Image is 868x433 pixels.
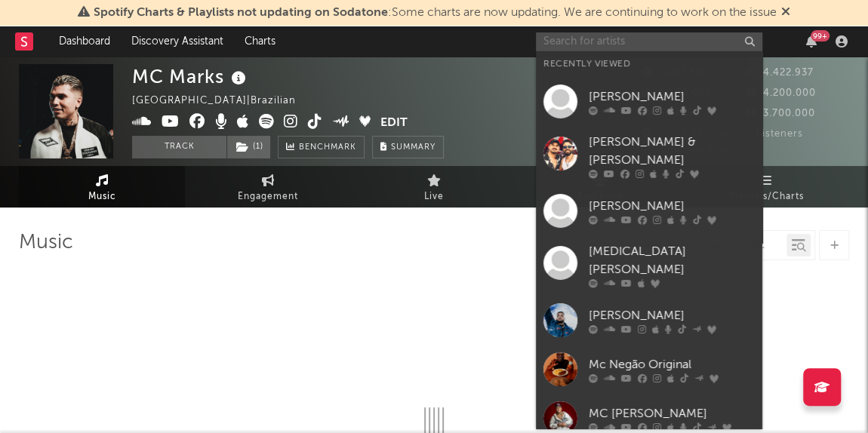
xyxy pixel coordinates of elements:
[132,92,313,110] div: [GEOGRAPHIC_DATA] | Brazilian
[88,188,116,206] span: Music
[729,188,804,206] span: Playlists/Charts
[226,136,271,158] span: ( 1 )
[372,136,444,158] button: Summary
[543,55,755,73] div: Recently Viewed
[278,136,365,158] a: Benchmark
[121,26,234,57] a: Discovery Assistant
[132,136,226,158] button: Track
[811,30,830,41] div: 99 +
[806,35,817,48] button: 99+
[424,188,444,206] span: Live
[517,166,683,207] a: Audience
[536,126,762,186] a: [PERSON_NAME] & [PERSON_NAME]
[589,198,755,216] div: [PERSON_NAME]
[589,134,755,170] div: [PERSON_NAME] & [PERSON_NAME]
[351,166,517,207] a: Live
[589,307,755,325] div: [PERSON_NAME]
[781,7,790,19] span: Dismiss
[185,166,351,207] a: Engagement
[94,7,388,19] span: Spotify Charts & Playlists not updating on Sodatone
[19,166,185,207] a: Music
[48,26,121,57] a: Dashboard
[683,166,849,207] a: Playlists/Charts
[536,186,762,235] a: [PERSON_NAME]
[589,356,755,374] div: Mc Negão Original
[536,235,762,296] a: [MEDICAL_DATA][PERSON_NAME]
[536,296,762,345] a: [PERSON_NAME]
[536,345,762,394] a: Mc Negão Original
[227,136,270,158] button: (1)
[234,26,286,57] a: Charts
[391,143,436,152] span: Summary
[380,114,408,133] button: Edit
[94,7,777,19] span: : Some charts are now updating. We are continuing to work on the issue
[132,64,250,89] div: MC Marks
[536,32,762,51] input: Search for artists
[746,88,816,98] span: 4.200.000
[589,405,755,423] div: MC [PERSON_NAME]
[746,68,814,78] span: 4.422.937
[536,77,762,126] a: [PERSON_NAME]
[589,243,755,279] div: [MEDICAL_DATA][PERSON_NAME]
[299,139,356,157] span: Benchmark
[746,109,815,118] span: 3.700.000
[589,88,755,106] div: [PERSON_NAME]
[238,188,298,206] span: Engagement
